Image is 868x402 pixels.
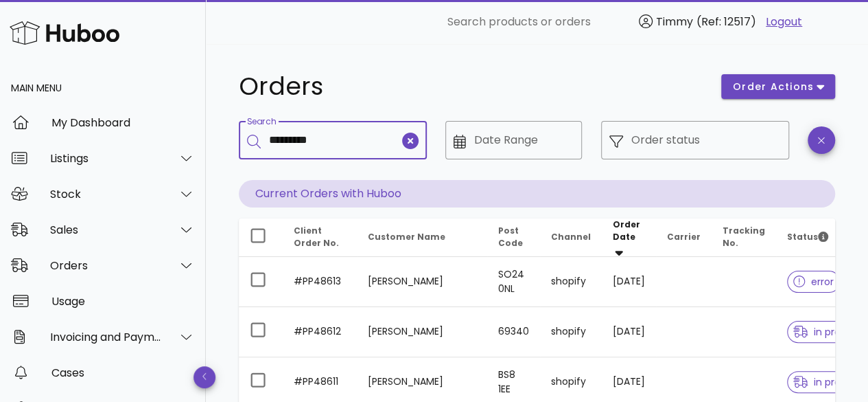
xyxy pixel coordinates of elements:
[283,257,357,307] td: #PP48613
[602,307,656,357] td: [DATE]
[51,366,195,379] div: Cases
[540,257,602,307] td: shopify
[498,225,523,249] span: Post Code
[50,223,162,236] div: Sales
[487,307,540,357] td: 69340
[50,259,162,272] div: Orders
[283,307,357,357] td: #PP48612
[487,219,540,257] th: Post Code
[656,14,693,30] span: Timmy
[487,257,540,307] td: SO24 0NL
[793,377,866,387] span: in progress
[540,307,602,357] td: shopify
[294,225,339,249] span: Client Order No.
[283,219,357,257] th: Client Order No.
[766,14,802,30] a: Logout
[50,188,162,201] div: Stock
[696,14,756,30] span: (Ref: 12517)
[723,225,765,249] span: Tracking No.
[602,219,656,257] th: Order Date: Sorted descending. Activate to remove sorting.
[613,219,640,243] span: Order Date
[357,257,487,307] td: [PERSON_NAME]
[732,80,814,94] span: order actions
[239,74,705,99] h1: Orders
[721,74,835,99] button: order actions
[50,152,162,165] div: Listings
[50,331,162,344] div: Invoicing and Payments
[357,219,487,257] th: Customer Name
[787,231,828,243] span: Status
[368,231,445,243] span: Customer Name
[602,257,656,307] td: [DATE]
[402,133,419,149] button: clear icon
[667,231,701,243] span: Carrier
[357,307,487,357] td: [PERSON_NAME]
[51,295,195,308] div: Usage
[540,219,602,257] th: Channel
[712,219,776,257] th: Tracking No.
[551,231,591,243] span: Channel
[51,116,195,129] div: My Dashboard
[247,117,276,127] label: Search
[793,327,866,337] span: in progress
[793,277,834,287] span: error
[10,18,119,47] img: Huboo Logo
[239,180,835,208] p: Current Orders with Huboo
[656,219,712,257] th: Carrier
